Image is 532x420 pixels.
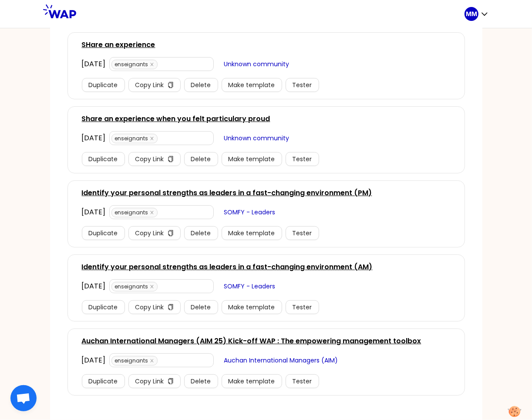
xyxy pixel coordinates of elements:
button: Delete [184,300,218,314]
button: Duplicate [82,152,125,166]
span: close [150,210,154,215]
button: Tester [286,226,319,240]
span: Duplicate [89,228,118,238]
button: SOMFY - Leaders [217,205,283,219]
button: Delete [184,374,218,388]
button: Duplicate [82,78,125,92]
button: Auchan International Managers (AIM) [217,353,345,367]
span: Tester [293,80,312,90]
span: Make template [229,376,275,386]
span: Unknown community [224,133,290,143]
p: MM [466,10,477,18]
span: Delete [191,302,211,312]
div: [DATE] [82,207,106,217]
button: Unknown community [217,131,296,145]
button: Tester [286,374,319,388]
span: Duplicate [89,376,118,386]
span: Copy Link [135,376,164,386]
button: Duplicate [82,300,125,314]
button: Delete [184,152,218,166]
span: enseignants [111,60,158,69]
span: close [150,359,154,363]
span: copy [168,156,174,163]
button: SOMFY - Leaders [217,279,283,293]
a: Identify your personal strengths as leaders in a fast-changing environment (PM) [82,188,372,198]
span: Tester [293,376,312,386]
span: Copy Link [135,302,164,312]
button: Copy Linkcopy [128,300,181,314]
a: Auchan International Managers (AIM 25) Kick-off WAP : The empowering management toolbox [82,336,421,346]
button: Make template [222,152,282,166]
button: Duplicate [82,374,125,388]
button: Copy Linkcopy [128,374,181,388]
span: enseignants [111,208,158,217]
span: Delete [191,376,211,386]
div: [DATE] [82,133,106,143]
span: enseignants [111,282,158,291]
button: Make template [222,78,282,92]
button: Make template [222,226,282,240]
div: [DATE] [82,281,106,291]
span: Make template [229,228,275,238]
div: Ouvrir le chat [10,385,37,411]
span: Delete [191,80,211,90]
span: Delete [191,154,211,164]
span: Tester [293,228,312,238]
span: copy [168,82,174,89]
span: close [150,62,154,67]
button: Make template [222,374,282,388]
a: SHare an experience [82,40,155,50]
span: SOMFY - Leaders [224,281,276,291]
button: Unknown community [217,57,296,71]
button: Tester [286,78,319,92]
span: Copy Link [135,80,164,90]
span: Auchan International Managers (AIM) [224,356,338,365]
span: SOMFY - Leaders [224,207,276,217]
button: Duplicate [82,226,125,240]
button: Copy Linkcopy [128,226,181,240]
div: [DATE] [82,355,106,366]
span: Tester [293,154,312,164]
span: close [150,285,154,289]
span: Delete [191,228,211,238]
span: close [150,136,154,141]
button: Tester [286,300,319,314]
span: Copy Link [135,154,164,164]
span: Duplicate [89,154,118,164]
span: copy [168,304,174,311]
button: Make template [222,300,282,314]
span: Make template [229,302,275,312]
span: Duplicate [89,80,118,90]
span: enseignants [111,134,158,143]
span: copy [168,378,174,385]
button: Tester [286,152,319,166]
div: [DATE] [82,59,106,69]
span: enseignants [111,356,158,366]
button: Delete [184,226,218,240]
button: MM [465,7,489,21]
button: Copy Linkcopy [128,152,181,166]
a: Identify your personal strengths as leaders in a fast-changing environment (AM) [82,262,373,272]
button: Copy Linkcopy [128,78,181,92]
span: Copy Link [135,228,164,238]
span: Make template [229,80,275,90]
span: Unknown community [224,59,290,69]
span: Tester [293,302,312,312]
span: Duplicate [89,302,118,312]
button: Delete [184,78,218,92]
a: Share an experience when you felt particulary proud [82,114,270,124]
span: copy [168,230,174,237]
span: Make template [229,154,275,164]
